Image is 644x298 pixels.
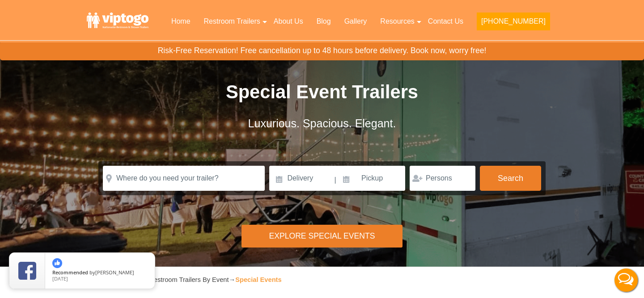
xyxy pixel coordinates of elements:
[52,275,68,282] span: [DATE]
[52,269,88,276] span: Recommended
[165,12,197,31] a: Home
[410,166,475,191] input: Persons
[421,12,470,31] a: Contact Us
[18,262,36,280] img: Review Rating
[373,12,421,31] a: Resources
[480,166,541,191] button: Search
[470,12,557,36] a: [PHONE_NUMBER]
[95,269,134,276] span: [PERSON_NAME]
[235,276,281,283] strong: Special Events
[477,13,550,30] button: [PHONE_NUMBER]
[267,12,310,31] a: About Us
[337,166,405,191] input: Pickup
[67,276,282,283] span: → → →
[338,12,374,31] a: Gallery
[248,117,396,130] span: Luxurious. Spacious. Elegant.
[52,258,62,268] img: thumbs up icon
[52,270,148,276] span: by
[226,81,418,102] span: Special Event Trailers
[149,276,229,283] a: Restroom Trailers By Event
[197,12,267,31] a: Restroom Trailers
[269,166,333,191] input: Delivery
[241,225,402,248] div: Explore Special Events
[335,166,336,194] span: |
[608,262,644,298] button: Live Chat
[310,12,338,31] a: Blog
[103,166,265,191] input: Where do you need your trailer?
